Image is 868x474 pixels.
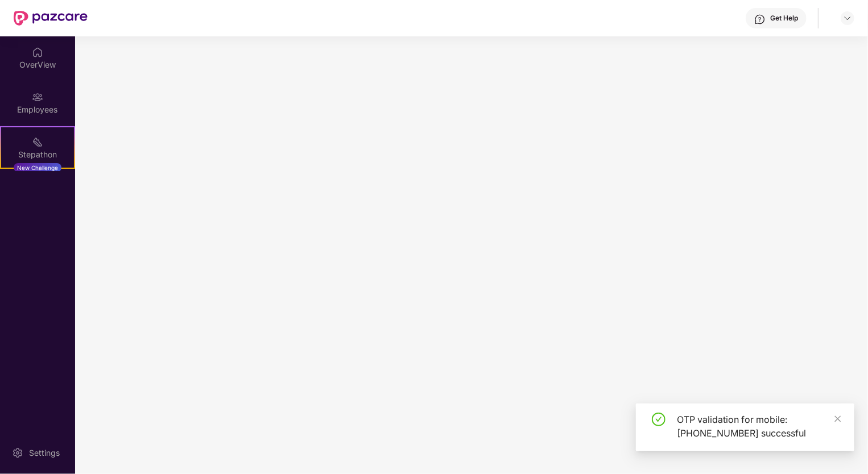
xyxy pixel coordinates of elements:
[770,14,798,23] div: Get Help
[677,413,841,440] div: OTP validation for mobile: [PHONE_NUMBER] successful
[14,11,88,26] img: New Pazcare Logo
[652,413,666,426] span: check-circle
[26,447,63,459] div: Settings
[32,47,43,58] img: svg+xml;base64,PHN2ZyBpZD0iSG9tZSIgeG1sbnM9Imh0dHA6Ly93d3cudzMub3JnLzIwMDAvc3ZnIiB3aWR0aD0iMjAiIG...
[843,14,852,23] img: svg+xml;base64,PHN2ZyBpZD0iRHJvcGRvd24tMzJ4MzIiIHhtbG5zPSJodHRwOi8vd3d3LnczLm9yZy8yMDAwL3N2ZyIgd2...
[754,14,766,25] img: svg+xml;base64,PHN2ZyBpZD0iSGVscC0zMngzMiIgeG1sbnM9Imh0dHA6Ly93d3cudzMub3JnLzIwMDAvc3ZnIiB3aWR0aD...
[14,163,61,172] div: New Challenge
[12,447,23,459] img: svg+xml;base64,PHN2ZyBpZD0iU2V0dGluZy0yMHgyMCIgeG1sbnM9Imh0dHA6Ly93d3cudzMub3JnLzIwMDAvc3ZnIiB3aW...
[32,136,43,148] img: svg+xml;base64,PHN2ZyB4bWxucz0iaHR0cDovL3d3dy53My5vcmcvMjAwMC9zdmciIHdpZHRoPSIyMSIgaGVpZ2h0PSIyMC...
[32,92,43,103] img: svg+xml;base64,PHN2ZyBpZD0iRW1wbG95ZWVzIiB4bWxucz0iaHR0cDovL3d3dy53My5vcmcvMjAwMC9zdmciIHdpZHRoPS...
[1,149,74,160] div: Stepathon
[834,415,842,423] span: close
